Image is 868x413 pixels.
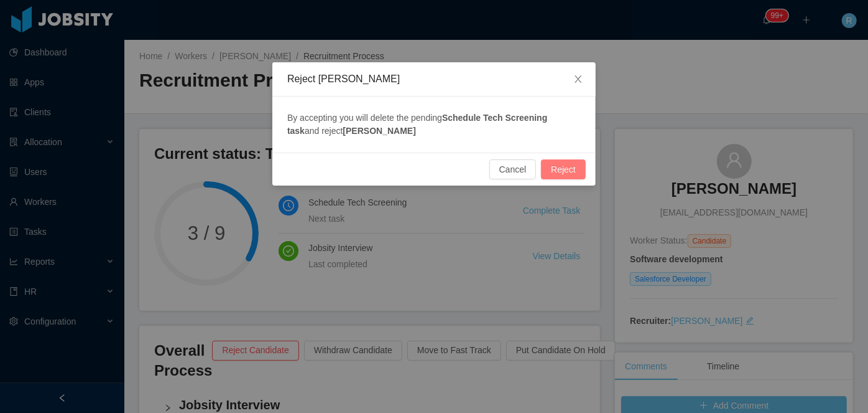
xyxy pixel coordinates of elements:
[287,113,442,123] span: By accepting you will delete the pending
[305,126,343,136] span: and reject
[489,159,537,179] button: Cancel
[573,74,583,84] i: icon: close
[541,159,586,179] button: Reject
[561,62,596,97] button: Close
[287,72,581,86] div: Reject [PERSON_NAME]
[343,126,416,136] strong: [PERSON_NAME]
